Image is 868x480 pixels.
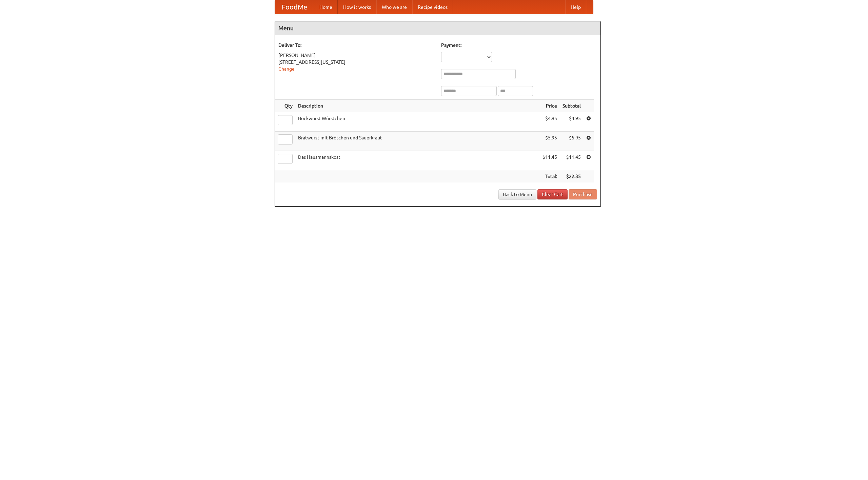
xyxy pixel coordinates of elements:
[295,112,540,132] td: Bockwurst Würstchen
[560,170,584,183] th: $22.35
[565,0,586,14] a: Help
[569,189,597,199] button: Purchase
[540,132,560,151] td: $5.95
[278,59,434,65] div: [STREET_ADDRESS][US_STATE]
[275,0,314,14] a: FoodMe
[540,151,560,170] td: $11.45
[275,21,600,35] h4: Menu
[278,66,295,72] a: Change
[560,100,584,112] th: Subtotal
[295,100,540,112] th: Description
[278,52,434,59] div: [PERSON_NAME]
[441,42,597,49] h5: Payment:
[275,100,295,112] th: Qty
[338,0,376,14] a: How it works
[540,100,560,112] th: Price
[537,189,568,199] a: Clear Cart
[540,170,560,183] th: Total:
[412,0,453,14] a: Recipe videos
[560,112,584,132] td: $4.95
[295,151,540,170] td: Das Hausmannskost
[540,112,560,132] td: $4.95
[376,0,412,14] a: Who we are
[295,132,540,151] td: Bratwurst mit Brötchen und Sauerkraut
[314,0,338,14] a: Home
[560,132,584,151] td: $5.95
[278,42,434,49] h5: Deliver To:
[498,189,536,199] a: Back to Menu
[560,151,584,170] td: $11.45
